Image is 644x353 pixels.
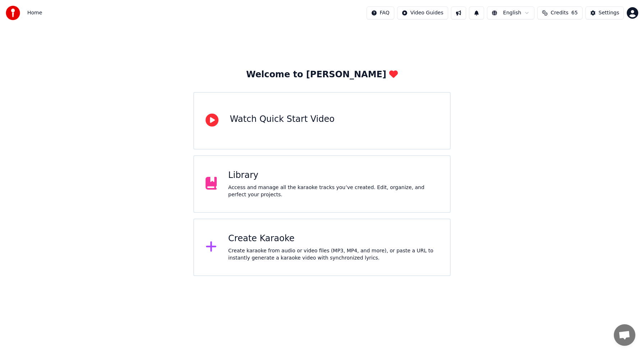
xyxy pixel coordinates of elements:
[228,233,438,244] div: Create Karaoke
[230,114,335,125] div: Watch Quick Start Video
[27,9,42,17] nav: breadcrumb
[537,6,582,19] button: Credits65
[551,9,568,17] span: Credits
[367,6,394,19] button: FAQ
[397,6,448,19] button: Video Guides
[228,184,438,198] div: Access and manage all the karaoke tracks you’ve created. Edit, organize, and perfect your projects.
[246,69,398,81] div: Welcome to [PERSON_NAME]
[228,170,438,181] div: Library
[6,6,20,20] img: youka
[585,6,624,19] button: Settings
[614,324,635,346] div: Open chat
[599,9,619,17] div: Settings
[571,9,578,17] span: 65
[228,247,438,262] div: Create karaoke from audio or video files (MP3, MP4, and more), or paste a URL to instantly genera...
[27,9,42,17] span: Home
